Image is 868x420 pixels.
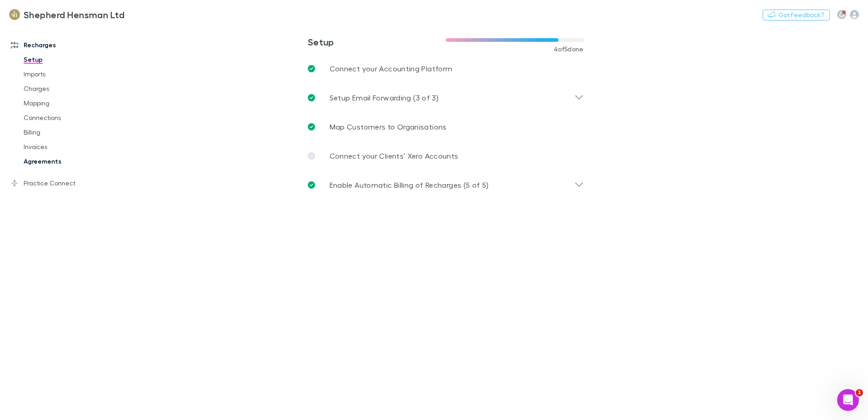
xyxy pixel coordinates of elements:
a: Agreements [15,154,123,169]
img: Shepherd Hensman Ltd's Logo [9,9,20,20]
span: 1 [856,389,863,396]
a: Recharges [2,38,123,52]
p: Map Customers to Organisations [330,121,447,132]
button: Got Feedback? [763,10,830,20]
a: Setup [15,52,123,67]
a: Imports [15,67,123,81]
h3: Shepherd Hensman Ltd [24,9,124,20]
a: Practice Connect [2,176,123,190]
a: Charges [15,81,123,96]
a: Connect your Accounting Platform [301,54,591,83]
div: Enable Automatic Billing of Recharges (5 of 5) [301,170,591,200]
p: Enable Automatic Billing of Recharges (5 of 5) [330,180,489,190]
a: Mapping [15,96,123,110]
p: Connect your Clients’ Xero Accounts [330,150,459,161]
a: Map Customers to Organisations [301,112,591,141]
a: Shepherd Hensman Ltd [4,4,130,25]
iframe: Intercom live chat [837,389,859,411]
a: Billing [15,125,123,140]
p: Setup Email Forwarding (3 of 3) [330,92,439,103]
span: 4 of 5 done [554,45,584,53]
a: Connect your Clients’ Xero Accounts [301,141,591,170]
p: Connect your Accounting Platform [330,63,453,74]
div: Setup Email Forwarding (3 of 3) [301,83,591,112]
h3: Setup [308,36,446,47]
a: Connections [15,110,123,125]
a: Invoices [15,140,123,154]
